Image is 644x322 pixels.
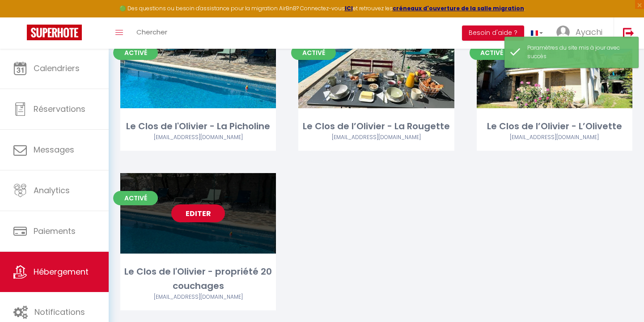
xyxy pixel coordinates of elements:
span: Paiements [34,225,76,237]
span: Ayachi [576,26,602,38]
span: Hébergement [34,266,89,277]
span: Activé [113,191,158,205]
button: Besoin d'aide ? [462,25,524,41]
span: Chercher [136,27,167,37]
div: Airbnb [298,133,454,142]
div: Le Clos de l’Olivier - L’Olivette [477,119,632,133]
div: Le Clos de l’Olivier - La Rougette [298,119,454,133]
span: Réservations [34,103,85,114]
a: Editer [171,204,225,222]
button: Ouvrir le widget de chat LiveChat [7,4,34,30]
span: Messages [34,144,74,155]
img: Super Booking [27,25,82,40]
a: Chercher [130,17,174,49]
a: ICI [345,4,353,12]
div: Le Clos de l'Olivier - propriété 20 couchages [120,265,276,293]
span: Notifications [34,306,85,318]
a: créneaux d'ouverture de la salle migration [393,4,524,12]
div: Airbnb [120,133,276,142]
div: Airbnb [477,133,632,142]
div: Airbnb [120,293,276,301]
span: Calendriers [34,63,80,74]
span: Activé [113,46,158,60]
a: ... Ayachi [550,17,614,49]
span: Analytics [34,185,70,196]
span: Activé [470,46,514,60]
img: ... [556,25,570,39]
div: Le Clos de l'Olivier - La Picholine [120,119,276,133]
img: logout [623,27,634,38]
div: Paramètres du site mis à jour avec succès [527,44,629,61]
span: Activé [291,46,336,60]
